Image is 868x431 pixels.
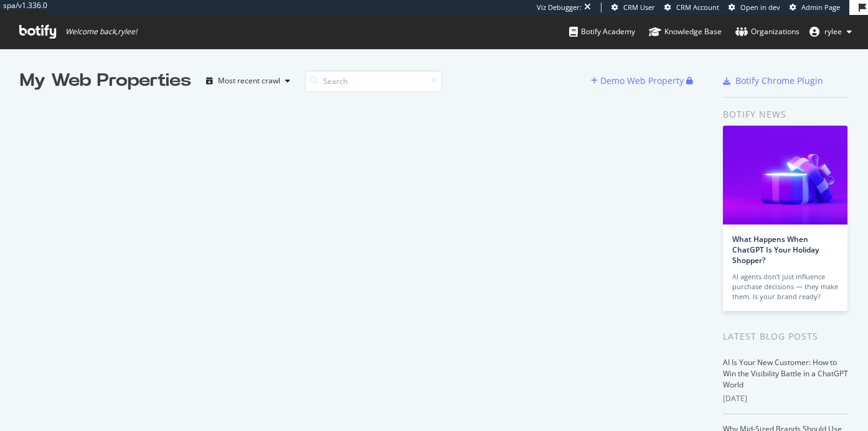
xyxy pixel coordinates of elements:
[20,68,191,93] div: My Web Properties
[591,75,686,86] a: Demo Web Property
[600,75,684,87] div: Demo Web Property
[65,27,137,37] span: Welcome back, rylee !
[723,330,848,343] div: Latest Blog Posts
[569,25,635,38] div: Botify Academy
[735,75,823,87] div: Botify Chrome Plugin
[735,25,800,38] div: Organizations
[732,272,838,302] div: AI agents don’t just influence purchase decisions — they make them. Is your brand ready?
[723,126,847,225] img: What Happens When ChatGPT Is Your Holiday Shopper?
[740,2,780,12] span: Open in dev
[537,2,582,12] div: Viz Debugger:
[591,71,686,91] button: Demo Web Property
[732,234,819,266] a: What Happens When ChatGPT Is Your Holiday Shopper?
[664,2,719,12] a: CRM Account
[801,2,840,12] span: Admin Page
[800,22,862,42] button: rylee
[305,70,442,92] input: Search
[735,15,800,49] a: Organizations
[723,108,848,121] div: Botify news
[649,15,722,49] a: Knowledge Base
[201,71,295,91] button: Most recent crawl
[824,26,842,37] span: rylee
[611,2,655,12] a: CRM User
[723,357,848,390] a: AI Is Your New Customer: How to Win the Visibility Battle in a ChatGPT World
[623,2,655,12] span: CRM User
[676,2,719,12] span: CRM Account
[569,15,635,49] a: Botify Academy
[649,25,722,38] div: Knowledge Base
[729,2,780,12] a: Open in dev
[790,2,840,12] a: Admin Page
[723,393,848,404] div: [DATE]
[218,77,280,85] div: Most recent crawl
[723,75,823,87] a: Botify Chrome Plugin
